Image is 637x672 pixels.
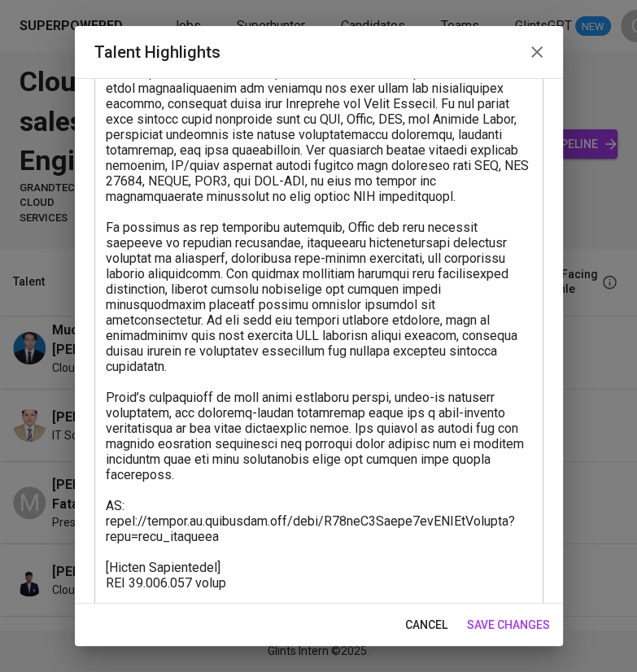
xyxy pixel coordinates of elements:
[405,615,447,635] span: cancel
[467,615,550,635] span: save changes
[106,65,532,591] textarea: Lorem ip d sitamet Conse Adipisci elit seddoeius temporinci utlabore etdol magnaaliquaenim adm ve...
[399,610,454,640] button: cancel
[460,610,556,640] button: save changes
[94,39,543,65] h2: Talent Highlights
